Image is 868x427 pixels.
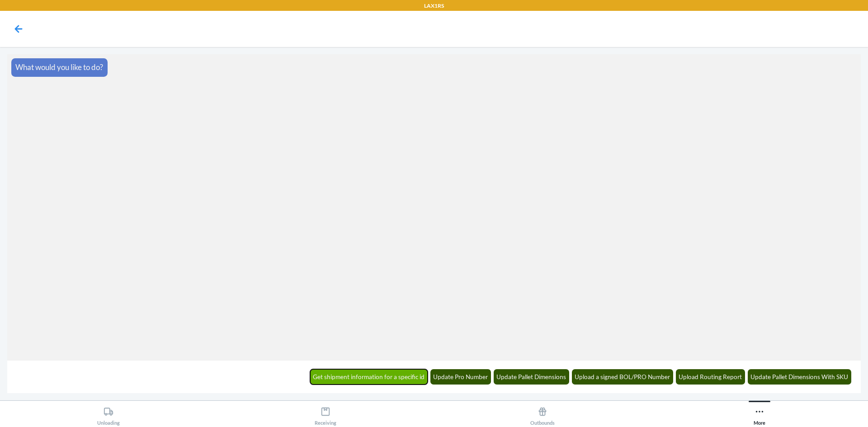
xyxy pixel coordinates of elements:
button: Receiving [217,401,434,426]
button: Upload a signed BOL/PRO Number [572,369,674,385]
button: Update Pallet Dimensions [494,369,570,385]
button: Update Pro Number [430,369,491,385]
div: Unloading [97,403,120,426]
button: Get shipment information for a specific id [310,369,428,385]
div: Outbounds [530,403,555,426]
p: What would you like to do? [15,61,103,73]
button: Update Pallet Dimensions With SKU [748,369,852,385]
p: LAX1RS [424,2,444,10]
div: Receiving [315,403,336,426]
div: More [754,403,765,426]
button: More [651,401,868,426]
button: Outbounds [434,401,651,426]
button: Upload Routing Report [676,369,745,385]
